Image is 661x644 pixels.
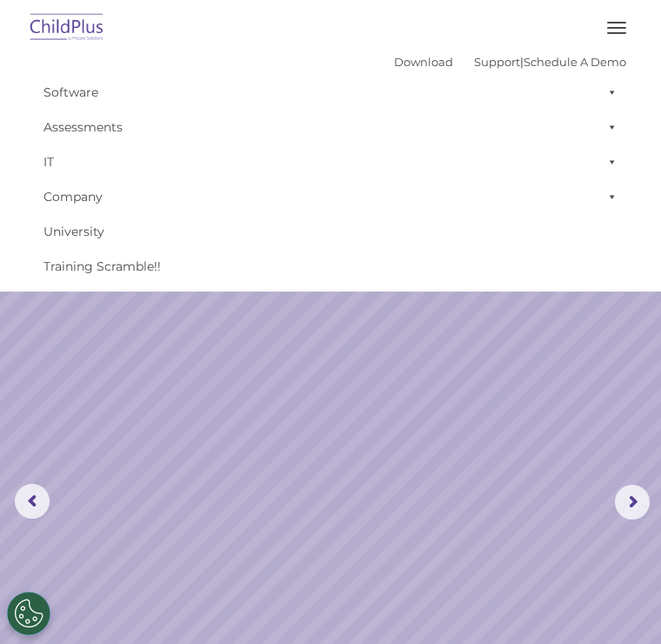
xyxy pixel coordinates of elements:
[394,55,453,69] a: Download
[524,55,626,69] a: Schedule A Demo
[35,144,626,179] a: IT
[394,55,626,69] font: |
[285,101,338,114] span: Last name
[7,592,50,635] button: Cookies Settings
[35,110,626,144] a: Assessments
[35,249,626,284] a: Training Scramble!!
[35,214,626,249] a: University
[474,55,520,69] a: Support
[26,8,108,49] img: ChildPlus by Procare Solutions
[285,172,359,185] span: Phone number
[35,75,626,110] a: Software
[35,179,626,214] a: Company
